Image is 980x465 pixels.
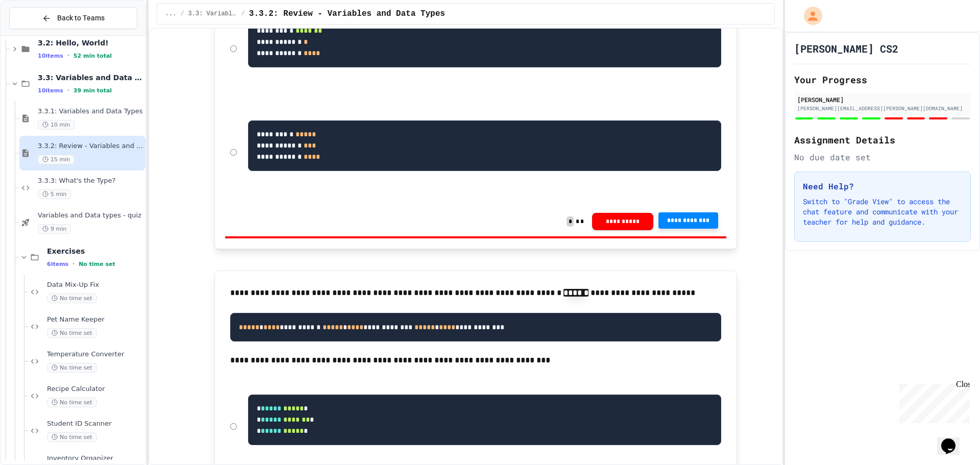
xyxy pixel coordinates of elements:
[47,398,97,407] span: No time set
[67,52,69,60] span: •
[241,10,245,18] span: /
[47,328,97,338] span: No time set
[47,281,143,289] span: Data Mix-Up Fix
[47,315,143,324] span: Pet Name Keeper
[180,10,184,18] span: /
[73,53,112,59] span: 52 min total
[47,432,97,442] span: No time set
[188,10,237,18] span: 3.3: Variables and Data Types
[794,72,971,87] h2: Your Progress
[38,87,63,94] span: 10 items
[794,133,971,147] h2: Assignment Details
[47,261,68,267] span: 6 items
[797,95,968,104] div: [PERSON_NAME]
[803,197,962,227] p: Switch to "Grade View" to access the chat feature and communicate with your teacher for help and ...
[73,87,112,94] span: 39 min total
[72,260,75,268] span: •
[38,224,71,234] span: 9 min
[47,420,143,428] span: Student ID Scanner
[38,177,143,185] span: 3.3.3: What's the Type?
[38,38,143,47] span: 3.2: Hello, World!
[67,86,69,94] span: •
[937,424,970,455] iframe: chat widget
[47,247,143,256] span: Exercises
[38,53,63,59] span: 10 items
[38,107,143,116] span: 3.3.1: Variables and Data Types
[165,10,177,18] span: ...
[797,105,968,112] div: [PERSON_NAME][EMAIL_ADDRESS][PERSON_NAME][DOMAIN_NAME]
[793,4,825,28] div: My Account
[38,211,143,220] span: Variables and Data types - quiz
[38,155,75,164] span: 15 min
[38,73,143,82] span: 3.3: Variables and Data Types
[794,151,971,163] div: No due date set
[47,363,97,373] span: No time set
[57,13,105,23] span: Back to Teams
[38,142,143,151] span: 3.3.2: Review - Variables and Data Types
[79,261,115,267] span: No time set
[794,41,898,56] h1: [PERSON_NAME] CS2
[895,380,970,423] iframe: chat widget
[47,454,143,463] span: Inventory Organizer
[47,293,97,303] span: No time set
[38,120,75,130] span: 10 min
[803,180,962,192] h3: Need Help?
[249,8,445,20] span: 3.3.2: Review - Variables and Data Types
[38,189,71,199] span: 5 min
[47,350,143,359] span: Temperature Converter
[47,385,143,394] span: Recipe Calculator
[4,4,70,65] div: Chat with us now!Close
